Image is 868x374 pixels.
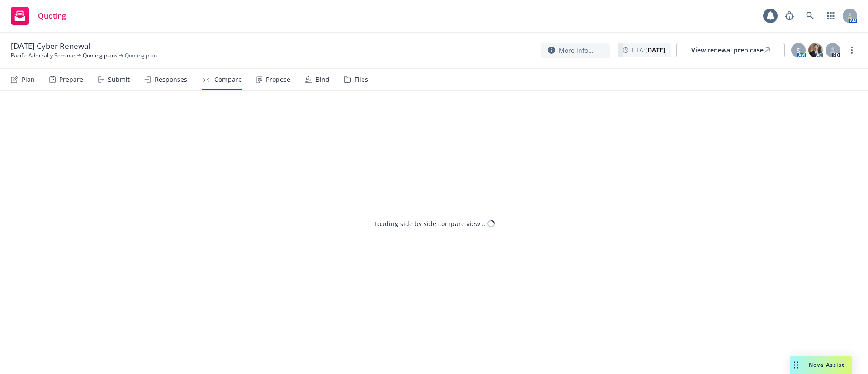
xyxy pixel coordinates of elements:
[7,3,70,28] a: Quoting
[691,43,770,57] div: View renewal prep case
[780,7,798,25] a: Report a Bug
[676,43,785,57] a: View renewal prep case
[846,45,857,56] a: more
[155,76,187,83] div: Responses
[374,219,486,228] div: Loading side by side compare view...
[316,76,330,83] div: Bind
[59,76,83,83] div: Prepare
[354,76,368,83] div: Files
[108,76,130,83] div: Submit
[801,7,819,25] a: Search
[22,76,35,83] div: Plan
[822,7,840,25] a: Switch app
[559,46,594,55] span: More info...
[266,76,290,83] div: Propose
[83,52,118,60] a: Quoting plans
[790,356,852,374] button: Nova Assist
[809,361,844,369] span: Nova Assist
[790,356,802,374] div: Drag to move
[808,43,823,57] img: photo
[38,12,66,19] span: Quoting
[11,52,75,60] a: Pacific Admiralty Seminar
[11,41,90,52] span: [DATE] Cyber Renewal
[541,43,610,58] button: More info...
[797,46,800,55] span: S
[632,45,665,55] span: ETA :
[214,76,242,83] div: Compare
[125,52,157,60] span: Quoting plan
[645,46,665,54] strong: [DATE]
